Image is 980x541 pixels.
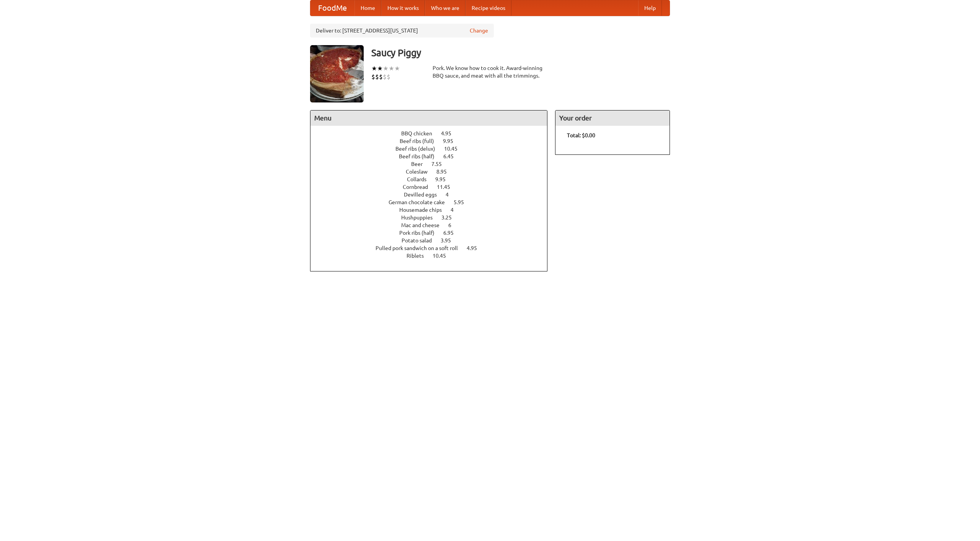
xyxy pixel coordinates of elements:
a: Pork ribs (half) 6.95 [399,230,468,236]
span: 7.55 [431,161,449,167]
span: 9.95 [435,176,453,182]
span: BBQ chicken [401,130,440,136]
span: 6.45 [443,153,461,159]
a: Beef ribs (half) 6.45 [399,153,468,159]
li: ★ [377,64,383,73]
a: Potato salad 3.95 [402,237,465,244]
a: Collards 9.95 [407,176,460,182]
a: Who we are [425,0,465,16]
span: 3.25 [441,214,459,221]
span: Potato salad [402,237,439,244]
span: Beer [411,161,430,167]
li: ★ [389,64,394,73]
a: FoodMe [310,0,354,16]
span: Pulled pork sandwich on a soft roll [376,245,465,251]
img: angular.jpg [310,45,364,102]
span: 11.45 [437,184,458,190]
span: Devilled eggs [404,192,444,198]
span: Cornbread [403,184,436,190]
a: Cornbread 11.45 [403,184,464,190]
span: Collards [407,176,434,182]
span: Hushpuppies [401,214,440,221]
a: Beef ribs (full) 9.95 [400,138,467,144]
a: Home [354,0,381,16]
span: Riblets [407,253,431,259]
span: 6.95 [443,230,461,236]
div: Deliver to: [STREET_ADDRESS][US_STATE] [310,24,494,37]
span: 8.95 [436,169,454,175]
span: Beef ribs (half) [399,153,442,159]
li: $ [383,73,387,81]
a: Change [470,27,488,34]
a: BBQ chicken 4.95 [401,130,465,136]
a: Recipe videos [465,0,511,16]
span: Mac and cheese [401,222,447,228]
h4: Your order [555,110,670,126]
span: 10.45 [433,253,454,259]
a: Beef ribs (delux) 10.45 [395,146,472,152]
span: 4 [446,192,456,198]
li: $ [379,73,383,81]
a: German chocolate cake 5.95 [389,199,478,205]
span: 4.95 [467,245,485,251]
span: 5.95 [454,199,472,205]
span: 9.95 [443,138,461,144]
span: German chocolate cake [389,199,452,205]
h4: Menu [310,110,547,126]
a: Pulled pork sandwich on a soft roll 4.95 [376,245,491,251]
a: How it works [381,0,425,16]
span: Pork ribs (half) [399,230,442,236]
a: Mac and cheese 6 [401,222,465,228]
a: Help [638,0,662,16]
div: Pork. We know how to cook it. Award-winning BBQ sauce, and meat with all the trimmings. [433,64,547,80]
a: Devilled eggs 4 [404,192,463,198]
li: $ [387,73,390,81]
span: 6 [448,222,459,228]
a: Hushpuppies 3.25 [401,214,466,221]
li: $ [375,73,379,81]
span: 3.95 [441,237,459,244]
span: 4 [451,207,461,213]
span: Housemade chips [399,207,449,213]
a: Housemade chips 4 [399,207,468,213]
h3: Saucy Piggy [371,45,670,60]
span: 10.45 [444,146,465,152]
li: ★ [394,64,400,73]
a: Coleslaw 8.95 [406,169,461,175]
li: ★ [371,64,377,73]
b: Total: $0.00 [567,132,595,138]
span: Coleslaw [406,169,435,175]
span: 4.95 [441,130,459,136]
span: Beef ribs (delux) [395,146,443,152]
li: $ [371,73,375,81]
a: Beer 7.55 [411,161,456,167]
a: Riblets 10.45 [407,253,460,259]
li: ★ [383,64,389,73]
span: Beef ribs (full) [400,138,442,144]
